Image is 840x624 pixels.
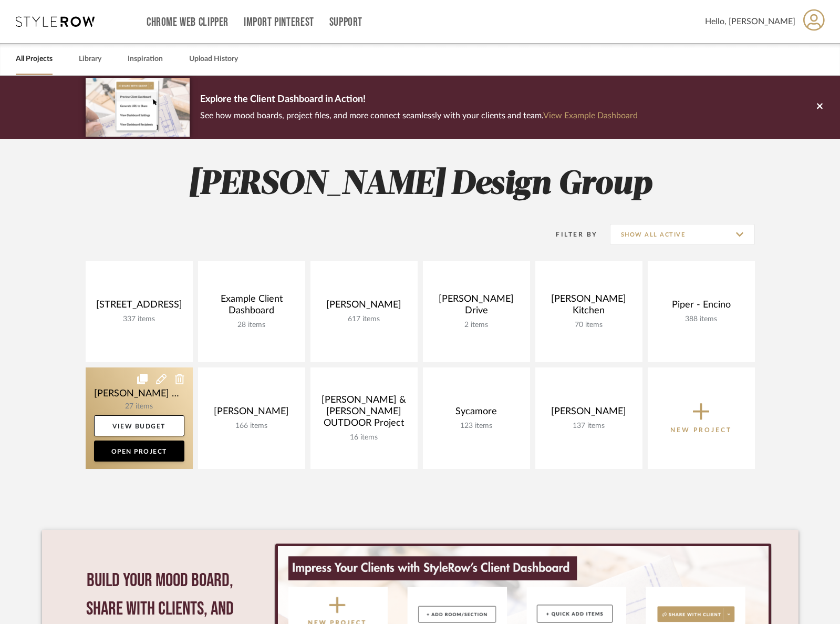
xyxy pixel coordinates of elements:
[543,229,598,240] div: Filter By
[544,321,634,330] div: 70 items
[200,108,638,123] p: See how mood boards, project files, and more connect seamlessly with your clients and team.
[329,18,362,27] a: Support
[42,165,798,204] h2: [PERSON_NAME] Design Group
[94,315,184,324] div: 337 items
[319,433,409,442] div: 16 items
[544,422,634,431] div: 137 items
[94,415,184,436] a: View Budget
[206,321,297,330] div: 28 items
[431,422,522,431] div: 123 items
[431,321,522,330] div: 2 items
[16,52,53,66] a: All Projects
[206,293,297,321] div: Example Client Dashboard
[543,111,638,120] a: View Example Dashboard
[656,299,746,315] div: Piper - Encino
[94,441,184,462] a: Open Project
[189,52,238,66] a: Upload History
[705,15,795,28] span: Hello, [PERSON_NAME]
[200,91,638,108] p: Explore the Client Dashboard in Action!
[244,18,314,27] a: Import Pinterest
[319,299,409,315] div: [PERSON_NAME]
[86,78,190,136] img: d5d033c5-7b12-40c2-a960-1ecee1989c38.png
[670,425,732,435] p: New Project
[319,315,409,324] div: 617 items
[431,406,522,422] div: Sycamore
[544,406,634,422] div: [PERSON_NAME]
[648,367,755,469] button: New Project
[206,422,297,431] div: 166 items
[431,293,522,321] div: [PERSON_NAME] Drive
[128,52,163,66] a: Inspiration
[94,299,184,315] div: [STREET_ADDRESS]
[319,394,409,433] div: [PERSON_NAME] & [PERSON_NAME] OUTDOOR Project
[147,18,229,27] a: Chrome Web Clipper
[656,315,746,324] div: 388 items
[544,293,634,321] div: [PERSON_NAME] Kitchen
[79,52,101,66] a: Library
[206,406,297,422] div: [PERSON_NAME]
